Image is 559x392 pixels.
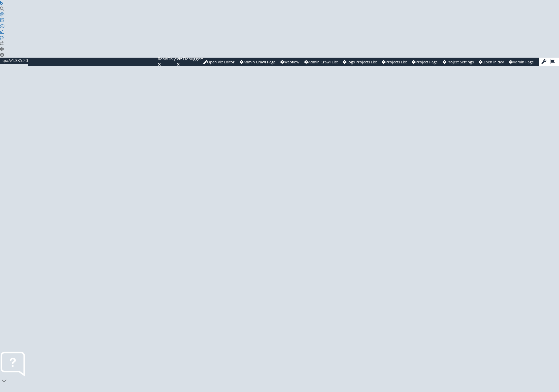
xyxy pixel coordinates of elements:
div: Viz Debugger: [177,56,203,62]
span: Admin Crawl List [308,59,338,64]
a: Project Settings [443,59,474,65]
a: Admin Crawl Page [240,59,275,65]
span: Open in dev [482,59,504,64]
span: Logs Projects List [347,59,377,64]
a: Admin Page [509,59,534,65]
span: Admin Crawl Page [243,59,275,64]
span: Project Page [416,59,438,64]
span: Projects List [386,59,407,64]
span: Webflow [284,59,299,64]
div: ReadOnly: [158,56,177,62]
a: Open Viz Editor [203,59,235,65]
span: Project Settings [446,59,474,64]
span: Admin Page [513,59,534,64]
span: Open Viz Editor [207,59,235,64]
a: Project Page [412,59,438,65]
a: Logs Projects List [343,59,377,65]
a: Webflow [281,59,299,65]
a: Open in dev [479,59,504,65]
a: Admin Crawl List [304,59,338,65]
a: Projects List [382,59,407,65]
